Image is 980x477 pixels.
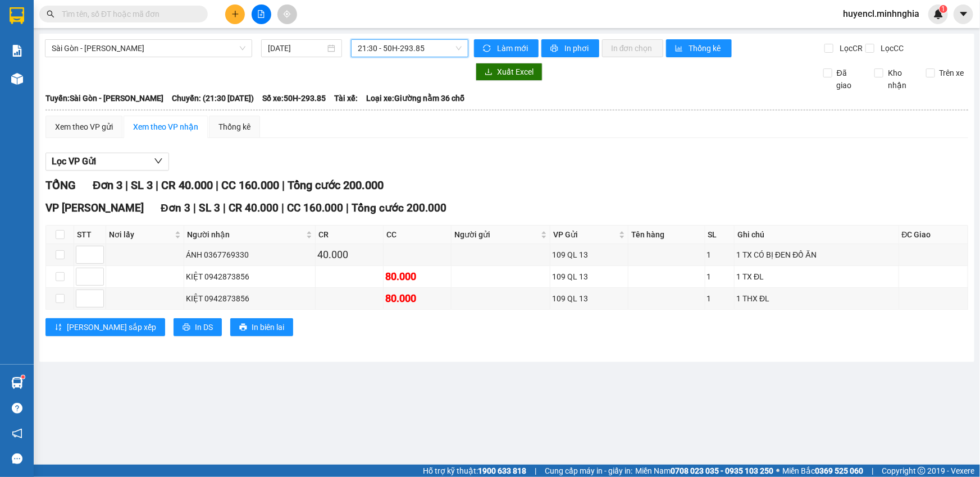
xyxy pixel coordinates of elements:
[735,226,899,244] th: Ghi chú
[223,201,226,214] span: |
[62,8,194,20] input: Tìm tên, số ĐT hoặc mã đơn
[872,465,873,477] span: |
[883,67,917,91] span: Kho nhận
[11,377,23,389] img: warehouse-icon
[317,247,381,263] div: 40.000
[675,44,685,53] span: bar-chart
[782,465,863,477] span: Miền Bắc
[161,201,190,214] span: Đơn 3
[11,45,23,57] img: solution-icon
[10,7,24,24] img: logo-vxr
[423,465,526,477] span: Hỗ trợ kỹ thuật:
[12,403,22,414] span: question-circle
[940,5,947,13] sup: 1
[736,292,896,305] div: 1 THX ĐL
[55,121,113,133] div: Xem theo VP gửi
[553,228,617,241] span: VP Gửi
[186,249,313,261] div: ÁNH 0367769330
[11,73,23,85] img: warehouse-icon
[174,318,222,336] button: printerIn DS
[550,244,628,266] td: 109 QL 13
[186,292,313,305] div: KIỆT 0942873856
[550,44,560,53] span: printer
[346,201,349,214] span: |
[474,39,539,57] button: syncLàm mới
[283,10,291,18] span: aim
[478,466,526,475] strong: 1900 633 818
[257,10,265,18] span: file-add
[183,323,190,332] span: printer
[707,249,733,261] div: 1
[384,226,452,244] th: CC
[776,469,780,473] span: ⚪️
[552,270,626,283] div: 109 QL 13
[109,228,172,241] span: Nơi lấy
[497,42,530,54] span: Làm mới
[628,226,705,244] th: Tên hàng
[45,318,165,336] button: sort-ascending[PERSON_NAME] sắp xếp
[12,453,22,464] span: message
[54,323,62,332] span: sort-ascending
[199,201,220,214] span: SL 3
[552,292,626,305] div: 109 QL 13
[131,178,153,192] span: SL 3
[45,201,144,214] span: VP [PERSON_NAME]
[277,4,297,24] button: aim
[736,270,896,283] div: 1 TX ĐL
[229,201,279,214] span: CR 40.000
[52,154,96,168] span: Lọc VP Gửi
[935,67,969,79] span: Trên xe
[252,4,271,24] button: file-add
[385,269,449,285] div: 80.000
[52,40,245,57] span: Sài Gòn - Phan Rí
[216,178,218,192] span: |
[358,40,462,57] span: 21:30 - 50H-293.85
[941,5,945,13] span: 1
[21,375,25,379] sup: 1
[225,4,245,24] button: plus
[736,249,896,261] div: 1 TX CÓ BỊ ĐEN ĐỒ ĂN
[483,44,493,53] span: sync
[45,94,163,103] b: Tuyến: Sài Gòn - [PERSON_NAME]
[635,465,773,477] span: Miền Nam
[154,157,163,166] span: down
[231,10,239,18] span: plus
[45,153,169,171] button: Lọc VP Gửi
[552,249,626,261] div: 109 QL 13
[221,178,279,192] span: CC 160.000
[959,9,969,19] span: caret-down
[933,9,943,19] img: icon-new-feature
[47,10,54,18] span: search
[545,465,632,477] span: Cung cấp máy in - giấy in:
[689,42,723,54] span: Thống kê
[707,292,733,305] div: 1
[366,92,464,104] span: Loại xe: Giường nằm 36 chỗ
[497,66,534,78] span: Xuất Excel
[316,226,384,244] th: CR
[815,466,863,475] strong: 0369 525 060
[161,178,213,192] span: CR 40.000
[550,288,628,310] td: 109 QL 13
[288,178,384,192] span: Tổng cước 200.000
[172,92,254,104] span: Chuyến: (21:30 [DATE])
[385,291,449,306] div: 80.000
[334,92,358,104] span: Tài xế:
[707,270,733,283] div: 1
[230,318,293,336] button: printerIn biên lai
[282,178,285,192] span: |
[899,226,968,244] th: ĐC Giao
[666,39,732,57] button: bar-chartThống kê
[12,428,22,439] span: notification
[485,68,493,77] span: download
[876,42,905,54] span: Lọc CC
[218,121,250,133] div: Thống kê
[268,42,325,54] input: 14/09/2025
[564,42,590,54] span: In phơi
[193,201,196,214] span: |
[195,321,213,333] span: In DS
[67,321,156,333] span: [PERSON_NAME] sắp xếp
[239,323,247,332] span: printer
[125,178,128,192] span: |
[156,178,158,192] span: |
[45,178,76,192] span: TỔNG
